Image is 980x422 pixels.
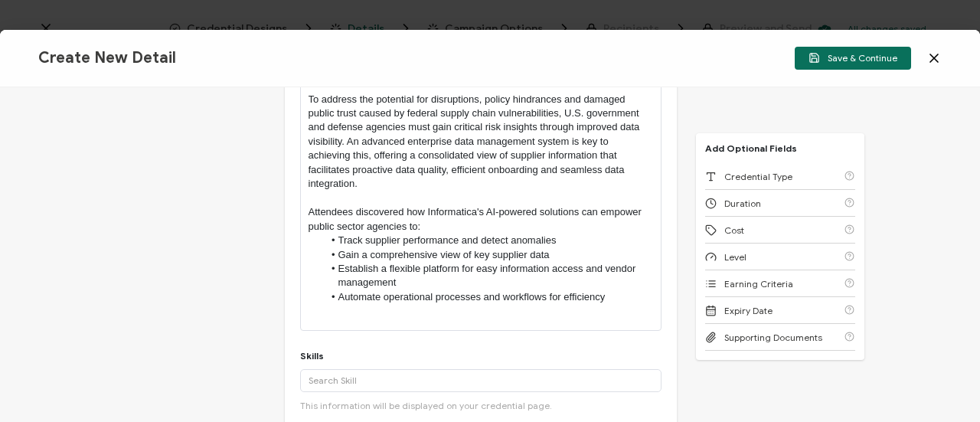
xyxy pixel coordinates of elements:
[724,251,746,263] span: Level
[309,205,653,234] p: Attendees discovered how Informatica's AI-powered solutions can empower public sector agencies to:
[323,262,653,290] li: Establish a flexible platform for easy information access and vendor management
[903,348,980,422] iframe: Chat Widget
[300,350,324,361] div: Skills
[300,400,552,411] span: This information will be displayed on your credential page.
[724,278,793,290] span: Earning Criteria
[309,93,653,191] p: To address the potential for disruptions, policy hindrances and damaged public trust caused by fe...
[323,290,653,304] li: Automate operational processes and workflows for efficiency
[724,224,744,236] span: Cost
[38,48,176,67] span: Create New Detail
[724,171,792,182] span: Credential Type
[724,332,822,343] span: Supporting Documents
[795,47,911,70] button: Save & Continue
[724,305,773,316] span: Expiry Date
[323,234,653,247] li: Track supplier performance and detect anomalies
[696,142,806,154] p: Add Optional Fields
[300,369,661,392] input: Search Skill
[724,198,761,209] span: Duration
[323,248,653,262] li: Gain a comprehensive view of key supplier data
[808,52,897,64] span: Save & Continue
